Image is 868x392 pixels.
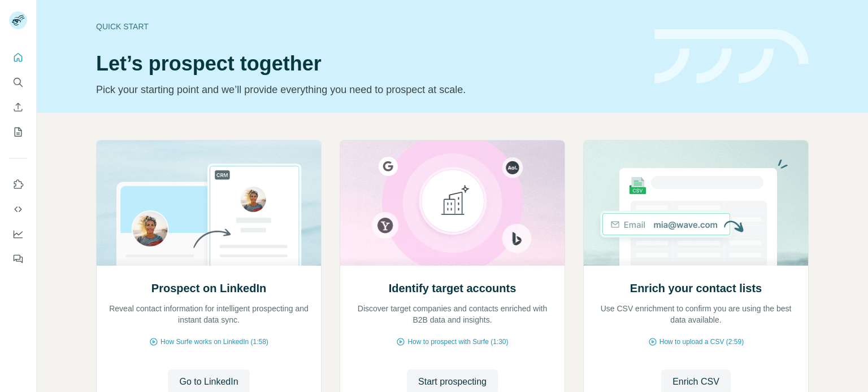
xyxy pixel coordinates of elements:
[9,174,27,195] button: Use Surfe on LinkedIn
[96,52,641,75] h1: Let’s prospect together
[583,140,809,266] img: Enrich your contact lists
[9,97,27,117] button: Enrich CSV
[389,280,517,296] h2: Identify target accounts
[96,21,641,32] div: Quick start
[160,337,268,347] span: How Surfe works on LinkedIn (1:58)
[351,303,553,325] p: Discover target companies and contacts enriched with B2B data and insights.
[9,224,27,244] button: Dashboard
[108,303,310,325] p: Reveal contact information for intelligent prospecting and instant data sync.
[672,375,719,389] span: Enrich CSV
[9,199,27,219] button: Use Surfe API
[9,47,27,68] button: Quick start
[659,337,744,347] span: How to upload a CSV (2:59)
[151,280,266,296] h2: Prospect on LinkedIn
[96,140,322,266] img: Prospect on LinkedIn
[96,82,641,98] p: Pick your starting point and we’ll provide everything you need to prospect at scale.
[179,375,238,389] span: Go to LinkedIn
[595,303,797,325] p: Use CSV enrichment to confirm you are using the best data available.
[340,140,565,266] img: Identify target accounts
[9,249,27,269] button: Feedback
[654,29,809,84] img: banner
[9,72,27,93] button: Search
[9,122,27,142] button: My lists
[407,337,508,347] span: How to prospect with Surfe (1:30)
[418,375,487,389] span: Start prospecting
[630,280,762,296] h2: Enrich your contact lists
